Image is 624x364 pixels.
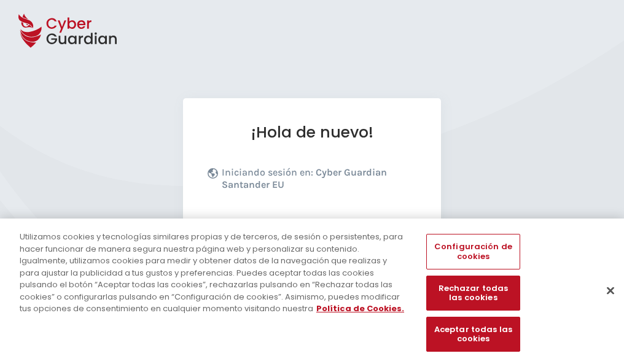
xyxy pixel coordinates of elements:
[597,277,624,304] button: Cerrar
[426,234,520,269] button: Configuración de cookies, Abre el cuadro de diálogo del centro de preferencias.
[222,166,387,190] b: Cyber Guardian Santander EU
[426,276,520,311] button: Rechazar todas las cookies
[426,317,520,352] button: Aceptar todas las cookies
[208,123,416,142] h1: ¡Hola de nuevo!
[222,166,413,197] p: Iniciando sesión en:
[316,303,404,314] a: Más información sobre su privacidad, se abre en una nueva pestaña
[20,231,408,315] div: Utilizamos cookies y tecnologías similares propias y de terceros, de sesión o persistentes, para ...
